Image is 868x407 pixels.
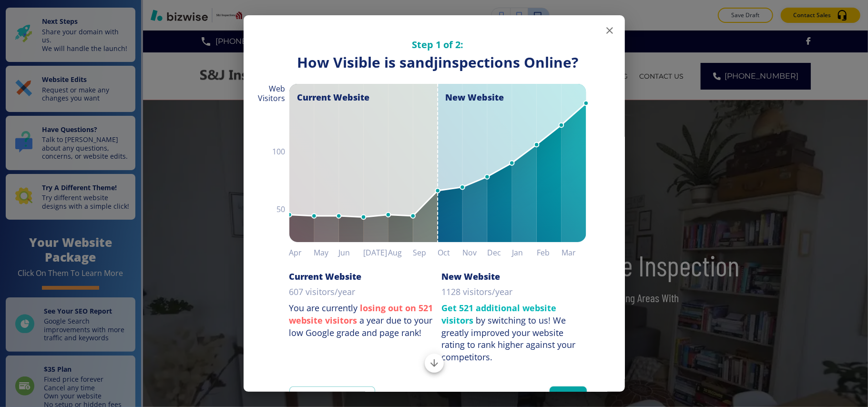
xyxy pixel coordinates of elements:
[438,246,463,259] h6: Oct
[339,246,364,259] h6: Jun
[388,246,413,259] h6: Aug
[488,246,512,259] h6: Dec
[562,246,587,259] h6: Mar
[537,246,562,259] h6: Feb
[289,302,434,339] p: You are currently a year due to your low Google grade and page rank!
[442,302,587,364] p: by switching to us!
[289,271,362,282] h6: Current Website
[442,271,500,282] h6: New Website
[442,315,576,363] div: We greatly improved your website rating to rank higher against your competitors.
[314,246,339,259] h6: May
[289,286,356,298] p: 607 visitors/year
[512,246,537,259] h6: Jan
[442,286,513,298] p: 1128 visitors/year
[550,387,587,407] button: Next
[289,246,314,259] h6: Apr
[425,354,444,373] button: Scroll to bottom
[364,246,388,259] h6: [DATE]
[442,302,557,326] strong: Get 521 additional website visitors
[289,302,433,326] strong: losing out on 521 website visitors
[463,246,488,259] h6: Nov
[289,387,375,407] a: View Graph Details
[413,246,438,259] h6: Sep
